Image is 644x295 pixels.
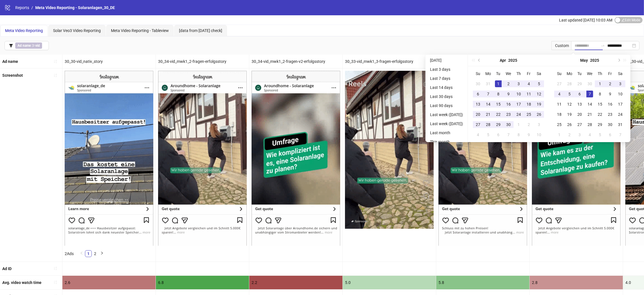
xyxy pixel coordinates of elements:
button: Choose a month [500,55,506,66]
span: ∋ [15,42,42,49]
li: Last week ([DATE]) [428,111,465,118]
th: Fr [605,69,615,79]
img: Screenshot 120222985397070649 [438,71,527,245]
span: 2 Ads [65,251,74,256]
td: 2025-05-13 [575,99,585,109]
td: 2025-05-05 [483,130,493,140]
td: 2025-05-23 [605,109,615,119]
div: 28 [566,80,573,87]
div: 19 [566,111,573,118]
td: 2025-05-01 [595,79,605,89]
div: 3 [515,80,522,87]
th: Su [473,69,483,79]
td: 2025-04-28 [483,119,493,130]
div: 10 [536,131,542,138]
b: Ad ID [2,266,12,271]
div: 30_34-vid_mwk1_2-fragen-erfolgsstory [156,55,249,68]
button: Choose a year [508,55,517,66]
td: 2025-05-09 [524,130,534,140]
div: 5 [597,131,603,138]
li: Last 30 days [428,93,465,100]
div: 1 [556,131,563,138]
span: right [100,251,104,255]
div: 16 [607,101,614,108]
div: 21 [485,111,492,118]
div: 29 [495,121,502,128]
td: 2025-04-29 [493,119,503,130]
li: 1 [85,250,92,257]
span: left [80,251,83,255]
td: 2025-05-08 [595,89,605,99]
div: 18 [525,101,532,108]
td: 2025-04-04 [524,79,534,89]
div: 5.0 [343,276,436,289]
li: Last 14 days [428,84,465,91]
div: 18 [556,111,563,118]
div: 11 [556,101,563,108]
div: 30_33-vid_mwk1_3-fragen-erfolgsstory [343,55,436,68]
th: Sa [534,69,544,79]
td: 2025-04-01 [493,79,503,89]
span: Meta Video Reporting [5,28,43,33]
li: Last 90 days [428,102,465,109]
td: 2025-05-14 [585,99,595,109]
div: 2.2 [249,276,342,289]
div: 15 [495,101,502,108]
button: Next month (PageDown) [615,55,622,66]
div: 14 [586,101,593,108]
div: 9 [525,131,532,138]
div: 30_30-vid_nativ_story [62,55,156,68]
div: 30 [475,80,481,87]
td: 2025-03-30 [473,79,483,89]
td: 2025-04-07 [483,89,493,99]
li: Last 3 days [428,66,465,73]
div: 20 [475,111,481,118]
td: 2025-04-30 [503,119,514,130]
button: Choose a month [580,55,588,66]
th: Th [514,69,524,79]
b: Ad name [2,59,18,64]
td: 2025-05-22 [595,109,605,119]
div: 7 [505,131,512,138]
td: 2025-05-18 [554,109,564,119]
td: 2025-05-10 [534,130,544,140]
div: 5.8 [436,276,529,289]
th: Th [595,69,605,79]
td: 2025-04-11 [524,89,534,99]
td: 2025-04-05 [534,79,544,89]
td: 2025-06-01 [554,130,564,140]
div: 8 [495,91,502,97]
div: 1 [515,121,522,128]
td: 2025-04-16 [503,99,514,109]
span: sort-ascending [53,280,57,284]
td: 2025-05-05 [564,89,575,99]
div: 3 [536,121,542,128]
div: 22 [495,111,502,118]
div: 13 [576,101,583,108]
div: 4 [586,131,593,138]
a: Reports [14,5,30,11]
li: Last month [428,129,465,136]
td: 2025-04-06 [473,89,483,99]
div: 2 [505,80,512,87]
div: 12 [566,101,573,108]
img: Screenshot 120222985543330649 [345,71,434,229]
td: 2025-04-25 [524,109,534,119]
td: 2025-05-25 [554,119,564,130]
div: 4 [556,91,563,97]
th: Sa [615,69,625,79]
td: 2025-05-06 [575,89,585,99]
div: 20 [576,111,583,118]
div: 25 [525,111,532,118]
td: 2025-06-06 [605,130,615,140]
li: Previous Page [78,250,85,257]
div: 3 [617,80,624,87]
td: 2025-05-17 [615,99,625,109]
td: 2025-05-07 [503,130,514,140]
td: 2025-05-02 [524,119,534,130]
td: 2025-04-30 [585,79,595,89]
div: 8 [597,91,603,97]
td: 2025-04-10 [514,89,524,99]
td: 2025-05-01 [514,119,524,130]
img: Screenshot 120218190825750649 [65,71,153,245]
